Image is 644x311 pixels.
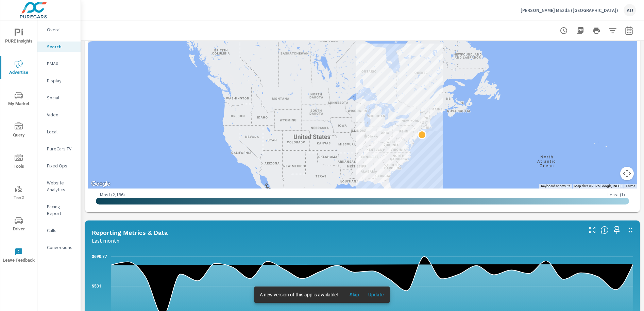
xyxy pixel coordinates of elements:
[92,236,119,245] p: Last month
[343,289,365,300] button: Skip
[574,184,622,188] span: Map data ©2025 Google, INEGI
[92,284,101,289] text: $531
[47,60,75,67] p: PMAX
[346,292,362,298] span: Skip
[37,178,81,195] div: Website Analytics
[2,185,35,202] span: Tier2
[47,162,75,169] p: Fixed Ops
[47,94,75,101] p: Social
[600,226,609,234] span: Understand Search data over time and see how metrics compare to each other.
[100,192,125,198] p: Most ( 2,196 )
[37,127,81,137] div: Local
[37,59,81,69] div: PMAX
[37,42,81,52] div: Search
[541,184,570,189] button: Keyboard shortcuts
[587,225,598,235] button: Make Fullscreen
[365,289,387,300] button: Update
[2,91,35,108] span: My Market
[624,4,636,16] div: AU
[2,248,35,264] span: Leave Feedback
[590,24,603,37] button: Print Report
[2,29,35,45] span: PURE Insights
[625,225,636,235] button: Minimize Widget
[92,254,107,259] text: $690.77
[37,201,81,218] div: Pacing Report
[260,292,338,297] span: A new version of this app is available!
[47,111,75,118] p: Video
[92,229,168,236] h5: Reporting Metrics & Data
[622,24,636,37] button: Select Date Range
[2,216,35,233] span: Driver
[47,26,75,33] p: Overall
[606,24,620,37] button: Apply Filters
[89,180,112,189] img: Google
[573,24,587,37] button: "Export Report to PDF"
[37,76,81,86] div: Display
[37,144,81,154] div: PureCars TV
[37,24,81,35] div: Overall
[608,192,625,198] p: Least ( 1 )
[47,227,75,234] p: Calls
[37,161,81,171] div: Fixed Ops
[47,77,75,84] p: Display
[37,110,81,120] div: Video
[2,60,35,77] span: Advertise
[47,244,75,251] p: Conversions
[37,225,81,235] div: Calls
[47,179,75,193] p: Website Analytics
[2,122,35,139] span: Query
[620,167,634,180] button: Map camera controls
[89,180,112,189] a: Open this area in Google Maps (opens a new window)
[611,225,622,235] span: Save this to your personalized report
[0,20,37,271] div: nav menu
[47,203,75,217] p: Pacing Report
[368,292,384,298] span: Update
[47,128,75,135] p: Local
[37,93,81,103] div: Social
[47,43,75,50] p: Search
[37,242,81,252] div: Conversions
[47,145,75,152] p: PureCars TV
[521,7,618,13] p: [PERSON_NAME] Mazda ([GEOGRAPHIC_DATA])
[626,184,635,188] a: Terms
[2,154,35,170] span: Tools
